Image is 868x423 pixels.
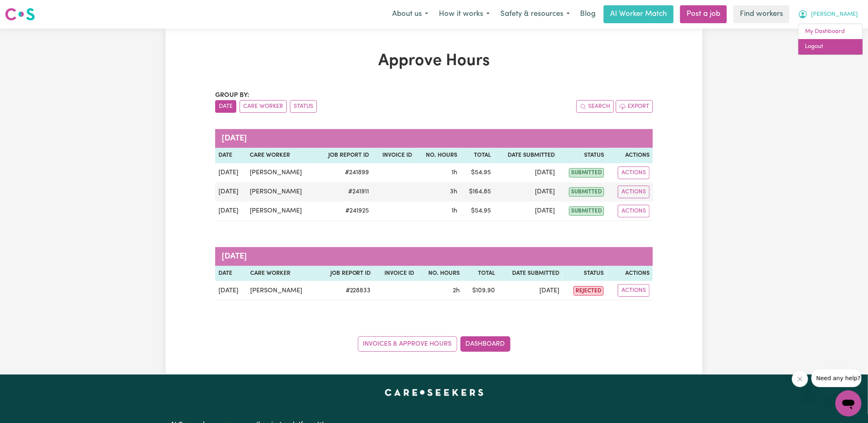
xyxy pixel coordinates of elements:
td: [DATE] [215,202,246,221]
button: Safety & resources [495,6,575,23]
th: Date Submitted [494,148,558,163]
td: [DATE] [494,182,558,202]
td: [PERSON_NAME] [246,163,316,182]
caption: [DATE] [215,247,653,266]
button: sort invoices by date [215,100,236,113]
th: Actions [607,266,653,281]
td: $ 54.95 [460,163,494,182]
a: Dashboard [460,336,510,352]
iframe: Button to launch messaging window [835,390,861,416]
span: 3 hours [450,188,457,195]
button: My Account [793,6,863,23]
span: 1 hour [451,208,457,214]
td: [DATE] [215,281,247,300]
td: # 241925 [316,202,372,221]
th: Job Report ID [316,148,372,163]
a: Invoices & Approve Hours [358,336,457,352]
caption: [DATE] [215,129,653,148]
h1: Approve Hours [215,51,653,71]
td: # 228833 [317,281,374,300]
button: sort invoices by paid status [290,100,317,113]
th: Invoice ID [372,148,415,163]
button: Actions [618,186,650,198]
a: Blog [575,5,600,23]
td: # 241899 [316,163,372,182]
td: # 241911 [316,182,372,202]
span: submitted [569,187,604,197]
button: Export [616,100,653,113]
td: $ 109.90 [463,281,498,300]
th: Actions [607,148,653,163]
a: Careseekers logo [5,5,35,24]
a: AI Worker Match [604,5,674,23]
td: [DATE] [215,163,246,182]
th: No. Hours [415,148,460,163]
td: [PERSON_NAME] [247,281,317,300]
th: No. Hours [418,266,463,281]
button: Actions [618,167,650,179]
td: [PERSON_NAME] [246,202,316,221]
button: Actions [618,284,650,297]
th: Job Report ID [317,266,374,281]
iframe: Message from company [811,369,861,387]
a: Careseekers home page [385,389,484,396]
span: Group by: [215,92,249,99]
iframe: Close message [792,371,808,387]
td: [DATE] [494,163,558,182]
th: Invoice ID [374,266,418,281]
span: rejected [574,286,604,296]
td: [DATE] [498,281,563,300]
button: Search [576,100,614,113]
span: submitted [569,168,604,178]
th: Care worker [247,266,317,281]
th: Status [563,266,607,281]
th: Date [215,266,247,281]
th: Care worker [246,148,316,163]
th: Date [215,148,246,163]
th: Total [463,266,498,281]
td: [PERSON_NAME] [246,182,316,202]
a: Post a job [680,5,727,23]
td: [DATE] [215,182,246,202]
td: [DATE] [494,202,558,221]
button: About us [387,6,434,23]
th: Total [460,148,494,163]
span: [PERSON_NAME] [811,10,858,19]
a: My Dashboard [798,24,863,39]
a: Find workers [733,5,789,23]
img: Careseekers logo [5,7,35,22]
span: submitted [569,206,604,216]
th: Date Submitted [498,266,563,281]
button: How it works [434,6,495,23]
td: $ 164.85 [460,182,494,202]
div: My Account [798,24,863,55]
button: Actions [618,205,650,217]
button: sort invoices by care worker [240,100,287,113]
span: 2 hours [453,287,460,294]
th: Status [558,148,607,163]
span: 1 hour [451,169,457,176]
td: $ 54.95 [460,202,494,221]
a: Logout [798,39,863,55]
